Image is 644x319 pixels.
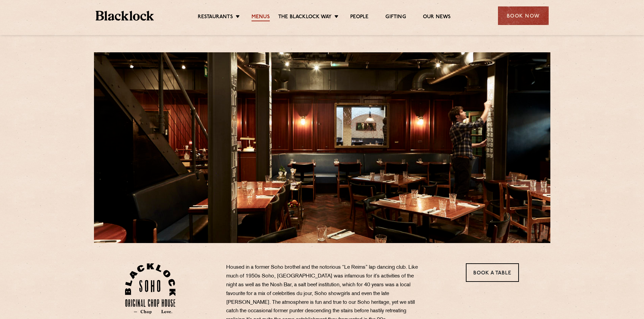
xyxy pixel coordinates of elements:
[423,14,451,21] a: Our News
[252,14,270,21] a: Menus
[96,11,154,21] img: BL_Textured_Logo-footer-cropped.svg
[350,14,368,21] a: People
[125,263,175,314] img: Soho-stamp-default.svg
[385,14,406,21] a: Gifting
[198,14,233,21] a: Restaurants
[278,14,332,21] a: The Blacklock Way
[498,6,549,25] div: Book Now
[466,263,519,282] a: Book a Table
